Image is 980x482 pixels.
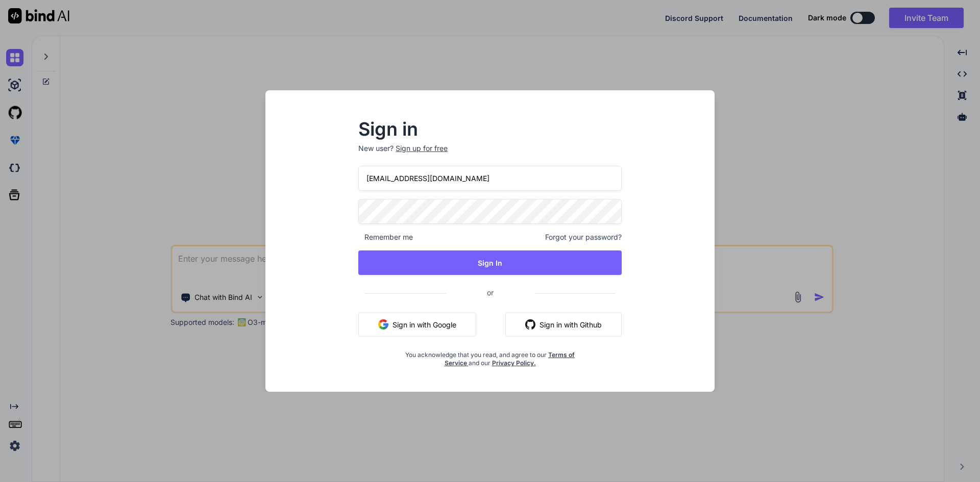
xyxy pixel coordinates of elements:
a: Terms of Service [445,351,575,367]
h2: Sign in [358,121,622,137]
span: Forgot your password? [545,232,622,242]
button: Sign in with Google [358,312,476,337]
span: Remember me [358,232,413,242]
div: Sign up for free [396,143,448,154]
img: google [378,319,388,329]
p: New user? [358,143,622,166]
span: or [446,280,534,305]
button: Sign in with Github [505,312,622,337]
a: Privacy Policy. [492,359,536,367]
button: Sign In [358,250,622,275]
input: Login or Email [358,166,622,191]
img: github [525,319,535,329]
div: You acknowledge that you read, and agree to our and our [402,345,578,367]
